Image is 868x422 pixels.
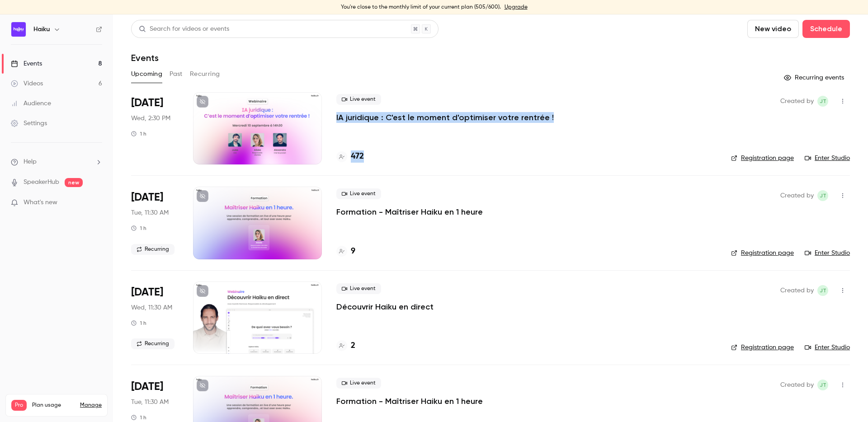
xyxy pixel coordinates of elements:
[131,92,179,164] div: Sep 10 Wed, 2:30 PM (Europe/Paris)
[131,52,159,63] h1: Events
[780,190,814,201] span: Created by
[131,338,175,349] span: Recurring
[780,96,814,107] span: Created by
[11,22,26,37] img: Haiku
[820,380,826,390] span: jT
[11,119,47,128] div: Settings
[817,96,828,107] span: jean Touzet
[805,249,850,258] a: Enter Studio
[780,285,814,296] span: Created by
[131,67,162,81] button: Upcoming
[336,188,381,199] span: Live event
[336,112,554,123] a: IA juridique : C'est le moment d'optimiser votre rentrée !
[820,190,826,201] span: jT
[336,301,434,312] a: Découvrir Haiku en direct
[131,414,146,421] div: 1 h
[780,70,850,85] button: Recurring events
[139,24,229,34] div: Search for videos or events
[11,99,51,108] div: Audience
[747,20,799,38] button: New video
[24,157,37,167] span: Help
[817,285,828,296] span: jean Touzet
[805,343,850,352] a: Enter Studio
[336,396,483,407] a: Formation - Maîtriser Haiku en 1 heure
[33,25,50,34] h6: Haiku
[131,319,146,327] div: 1 h
[336,340,355,352] a: 2
[351,245,355,258] h4: 9
[131,187,179,259] div: Sep 16 Tue, 11:30 AM (Europe/Paris)
[802,20,850,38] button: Schedule
[131,96,163,110] span: [DATE]
[11,400,27,411] span: Pro
[131,225,146,232] div: 1 h
[505,4,528,11] a: Upgrade
[805,154,850,163] a: Enter Studio
[24,178,59,187] a: SpeakerHub
[336,378,381,389] span: Live event
[32,402,75,409] span: Plan usage
[131,244,175,255] span: Recurring
[131,208,169,217] span: Tue, 11:30 AM
[131,398,169,407] span: Tue, 11:30 AM
[131,285,163,300] span: [DATE]
[65,178,83,187] span: new
[336,283,381,294] span: Live event
[190,67,220,81] button: Recurring
[817,190,828,201] span: jean Touzet
[11,157,102,167] li: help-dropdown-opener
[336,245,355,258] a: 9
[131,114,170,123] span: Wed, 2:30 PM
[170,67,183,81] button: Past
[24,198,57,207] span: What's new
[780,380,814,390] span: Created by
[80,402,102,409] a: Manage
[131,303,172,312] span: Wed, 11:30 AM
[11,59,42,68] div: Events
[820,96,826,107] span: jT
[731,154,794,163] a: Registration page
[336,206,483,217] a: Formation - Maîtriser Haiku en 1 heure
[817,380,828,390] span: jean Touzet
[131,380,163,394] span: [DATE]
[351,340,355,352] h4: 2
[131,281,179,354] div: Sep 17 Wed, 11:30 AM (Europe/Paris)
[731,343,794,352] a: Registration page
[336,150,364,163] a: 472
[11,79,43,88] div: Videos
[336,94,381,105] span: Live event
[131,190,163,205] span: [DATE]
[131,130,146,137] div: 1 h
[820,285,826,296] span: jT
[731,249,794,258] a: Registration page
[351,150,364,163] h4: 472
